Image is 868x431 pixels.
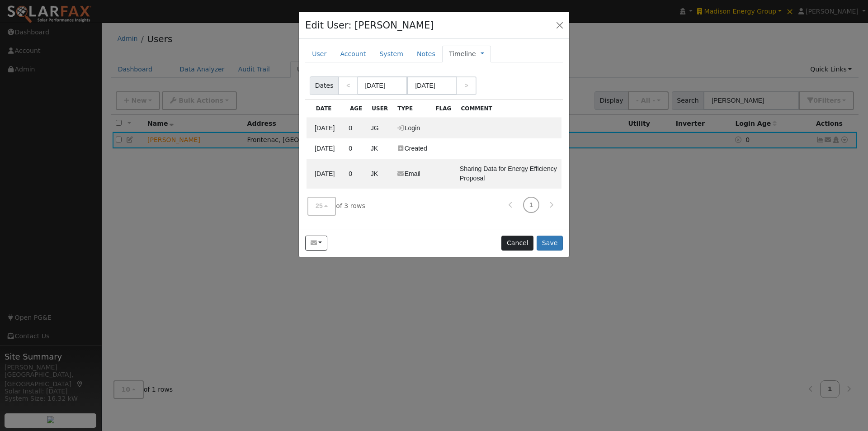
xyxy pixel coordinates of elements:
[449,49,476,59] a: Timeline
[307,118,345,139] td: 10/14/2025 8:30 AM
[333,46,373,62] a: Account
[307,197,365,215] span: of 3 rows
[307,138,345,159] td: 10/14/2025 8:29 AM
[393,159,431,189] td: Email
[410,46,442,62] a: Notes
[305,18,434,33] h4: Edit User: [PERSON_NAME]
[307,197,336,215] button: 25
[373,46,410,62] a: System
[310,76,339,95] span: Dates
[345,100,367,118] div: Age
[316,202,323,209] span: 25
[367,100,393,118] div: User
[345,138,367,159] td: 0
[431,100,456,118] div: Flag
[393,118,431,139] td: Last Login
[311,100,345,118] div: Date
[456,76,476,95] a: >
[367,138,393,159] td: Jon Kropfl
[307,159,345,189] td: 10/14/2025 12:44 AM
[305,46,333,62] a: User
[338,76,358,95] a: <
[393,100,431,118] div: Type
[393,138,431,159] td: Account Created
[537,236,563,251] button: Save
[501,236,533,251] button: Cancel
[367,159,393,189] td: Jon Kropfl
[345,118,367,139] td: 0
[456,159,561,189] td: Sharing Data for Energy Efficiency Proposal
[523,197,539,213] a: 1
[345,159,367,189] td: 0
[305,236,327,251] button: JGiovannettone@sistersofmercy.org
[456,100,561,118] div: Comment
[367,118,393,139] td: Jason Giovannettone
